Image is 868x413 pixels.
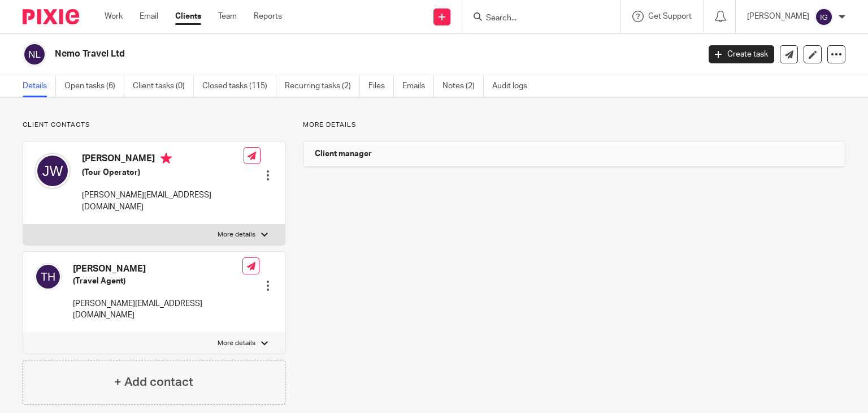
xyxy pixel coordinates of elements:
[648,12,692,20] span: Get Support
[368,75,394,97] a: Files
[709,45,774,63] a: Create task
[492,75,536,97] a: Audit logs
[82,190,244,213] p: [PERSON_NAME][EMAIL_ADDRESS][DOMAIN_NAME]
[55,48,565,60] h2: Nemo Travel Ltd
[780,45,798,63] a: Send new email
[175,11,201,22] a: Clients
[23,42,46,66] img: svg%3E
[140,11,158,22] a: Email
[315,148,372,160] h3: Client manager
[23,9,79,24] img: Pixie
[64,75,124,97] a: Open tasks (6)
[82,167,244,178] h5: (Tour Operator)
[442,75,484,97] a: Notes (2)
[34,153,71,189] img: svg%3E
[218,230,255,239] p: More details
[114,373,193,391] h4: + Add contact
[73,263,242,275] h4: [PERSON_NAME]
[82,153,244,167] h4: [PERSON_NAME]
[303,121,845,130] p: More details
[23,121,285,130] p: Client contacts
[815,8,833,26] img: svg%3E
[73,298,242,321] p: [PERSON_NAME][EMAIL_ADDRESS][DOMAIN_NAME]
[747,11,809,22] p: [PERSON_NAME]
[202,75,276,97] a: Closed tasks (115)
[804,45,822,63] a: Edit client
[73,276,242,287] h5: (Travel Agent)
[133,75,194,97] a: Client tasks (0)
[485,14,587,24] input: Search
[254,11,282,22] a: Reports
[160,153,172,164] i: Primary
[105,11,123,22] a: Work
[402,75,434,97] a: Emails
[218,11,237,22] a: Team
[218,339,255,348] p: More details
[34,263,62,290] img: svg%3E
[23,75,56,97] a: Details
[285,75,360,97] a: Recurring tasks (2)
